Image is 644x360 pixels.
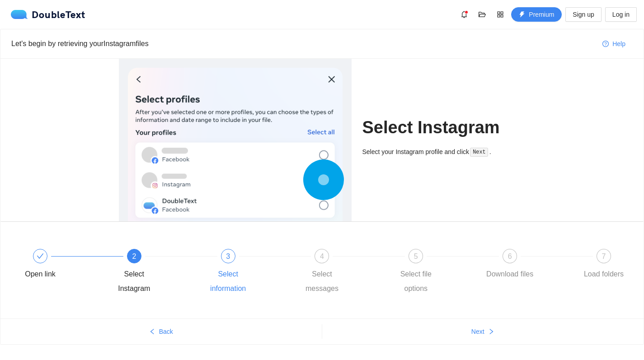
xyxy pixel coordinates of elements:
[159,327,173,337] span: Back
[11,10,85,19] div: DoubleText
[320,252,324,260] span: 4
[475,11,489,18] span: folder-open
[296,249,390,296] div: 4Select messages
[202,249,296,296] div: 3Select information
[296,267,348,296] div: Select messages
[25,267,56,281] div: Open link
[602,252,606,260] span: 7
[605,7,637,22] button: Log in
[11,10,32,19] img: logo
[390,267,442,296] div: Select file options
[493,7,508,22] button: appstore
[475,7,489,22] button: folder-open
[108,267,160,296] div: Select Instagram
[390,249,484,296] div: 5Select file options
[226,252,230,260] span: 3
[0,324,322,339] button: leftBack
[108,249,202,296] div: 2Select Instagram
[362,147,526,157] div: Select your Instagram profile and click .
[494,11,507,18] span: appstore
[511,7,562,22] button: thunderboltPremium
[457,7,471,22] button: bell
[602,41,609,48] span: question-circle
[484,249,578,281] div: 6Download files
[149,328,155,336] span: left
[457,11,471,18] span: bell
[595,37,633,51] button: question-circleHelp
[508,252,512,260] span: 6
[584,267,624,281] div: Load folders
[519,11,525,19] span: thunderbolt
[578,249,630,281] div: 7Load folders
[612,9,630,19] span: Log in
[573,9,594,19] span: Sign up
[414,252,418,260] span: 5
[362,117,526,138] h1: Select Instagram
[322,324,644,339] button: Nextright
[11,38,595,49] div: Let's begin by retrieving your Instagram files
[202,267,254,296] div: Select information
[37,252,44,260] span: check
[565,7,601,22] button: Sign up
[132,252,136,260] span: 2
[612,39,625,49] span: Help
[529,9,554,19] span: Premium
[14,249,108,281] div: Open link
[11,10,85,19] a: logoDoubleText
[470,148,488,157] code: Next
[471,327,484,337] span: Next
[488,328,494,336] span: right
[486,267,533,281] div: Download files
